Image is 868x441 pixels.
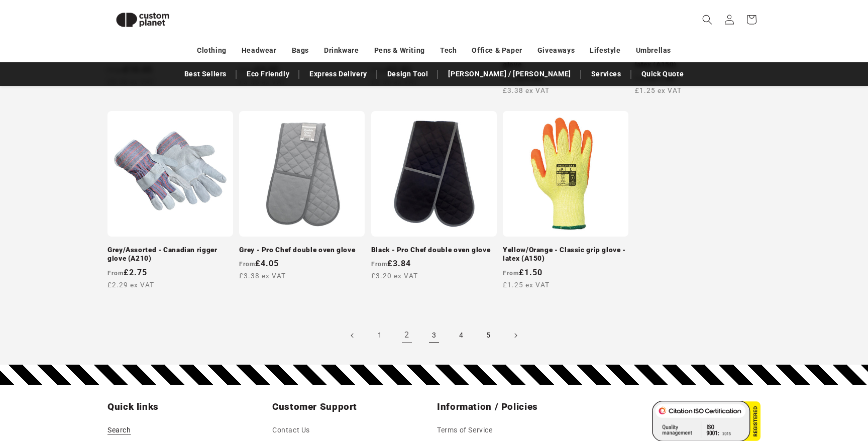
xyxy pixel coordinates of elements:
[374,42,425,59] a: Pens & Writing
[292,42,309,59] a: Bags
[450,324,472,347] a: Page 4
[107,246,233,263] a: Grey/Assorted - Canadian rigger glove (A210)
[304,65,372,83] a: Express Delivery
[636,65,689,83] a: Quick Quote
[440,42,457,59] a: Tech
[242,42,277,59] a: Headwear
[636,42,671,59] a: Umbrellas
[437,401,596,413] h2: Information / Policies
[696,333,868,441] iframe: Chat Widget
[197,42,227,59] a: Clothing
[537,42,575,59] a: Giveaways
[503,246,628,263] a: Yellow/Orange - Classic grip glove - latex (A150)
[696,9,718,31] summary: Search
[369,324,391,347] a: Page 1
[504,324,526,347] a: Next page
[239,246,365,255] a: Grey - Pro Chef double oven glove
[179,65,232,83] a: Best Sellers
[371,246,497,255] a: Black - Pro Chef double oven glove
[382,65,433,83] a: Design Tool
[590,42,620,59] a: Lifestyle
[472,42,522,59] a: Office & Paper
[272,401,431,413] h2: Customer Support
[342,324,364,347] a: Previous page
[443,65,576,83] a: [PERSON_NAME] / [PERSON_NAME]
[272,424,310,439] a: Contact Us
[437,424,493,439] a: Terms of Service
[107,401,266,413] h2: Quick links
[586,65,626,83] a: Services
[423,324,445,347] a: Page 3
[107,4,178,36] img: Custom Planet
[477,324,499,347] a: Page 5
[324,42,359,59] a: Drinkware
[107,424,131,439] a: Search
[396,324,418,347] a: Page 2
[242,65,294,83] a: Eco Friendly
[107,324,761,347] nav: Pagination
